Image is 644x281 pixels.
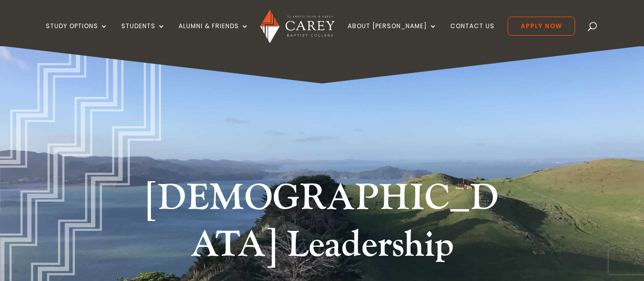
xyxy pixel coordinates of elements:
[260,10,334,43] img: Carey Baptist College
[348,23,437,46] a: About [PERSON_NAME]
[450,23,495,46] a: Contact Us
[508,17,575,36] a: Apply Now
[179,23,249,46] a: Alumni & Friends
[46,23,108,46] a: Study Options
[121,23,166,46] a: Students
[133,175,511,274] h1: [DEMOGRAPHIC_DATA] Leadership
